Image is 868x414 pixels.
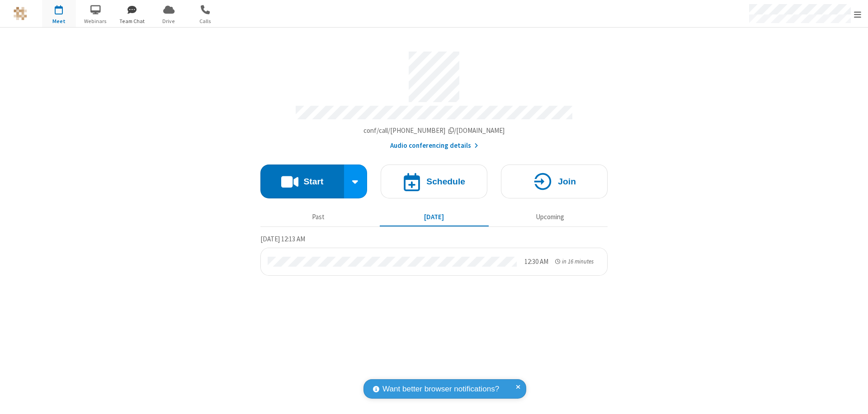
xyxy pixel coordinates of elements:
button: Past [264,208,373,226]
section: Account details [260,45,608,151]
span: Meet [42,17,76,25]
div: Start conference options [344,165,368,198]
span: Drive [152,17,186,25]
span: Webinars [79,17,113,25]
span: Team Chat [115,17,149,25]
button: Join [501,165,608,198]
section: Today's Meetings [260,234,608,276]
span: Calls [189,17,222,25]
h4: Start [303,177,323,186]
span: [DATE] 12:13 AM [260,235,305,243]
button: Start [260,165,344,198]
span: Want better browser notifications? [382,383,499,395]
span: Copy my meeting room link [363,126,505,135]
button: [DATE] [380,208,489,226]
button: Upcoming [495,208,604,226]
h4: Schedule [426,177,465,186]
div: 12:30 AM [524,257,548,267]
button: Audio conferencing details [390,141,478,151]
button: Schedule [381,165,487,198]
img: QA Selenium DO NOT DELETE OR CHANGE [14,7,27,20]
button: Copy my meeting room linkCopy my meeting room link [363,126,505,136]
h4: Join [558,177,576,186]
span: in 16 minutes [562,258,594,265]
